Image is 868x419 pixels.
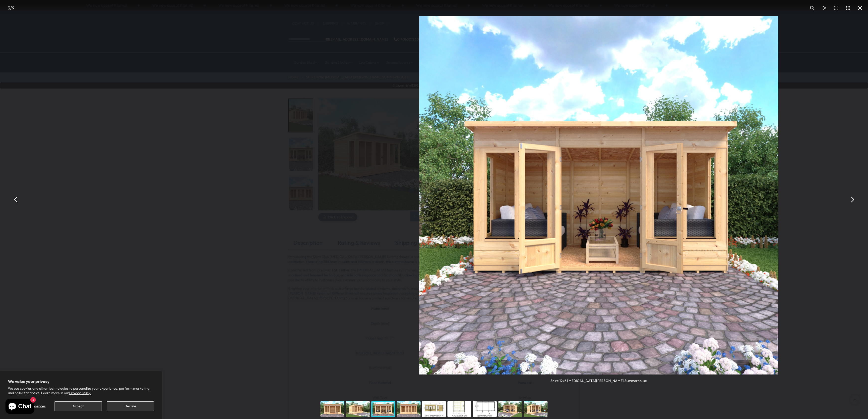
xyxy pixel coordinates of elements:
[107,401,154,411] button: Decline
[8,379,154,384] h2: We value your privacy
[8,386,154,395] p: We use cookies and other technologies to personalize your experience, perform marketing, and coll...
[854,2,866,14] button: Close
[8,5,10,10] span: 3
[846,194,858,206] button: Next
[2,2,20,14] div: /
[806,2,818,14] button: Toggle zoom level
[551,374,647,383] div: Shire 12x6 [MEDICAL_DATA][PERSON_NAME] Summerhouse
[12,5,14,10] span: 9
[69,391,91,395] a: Privacy Policy.
[4,399,36,415] inbox-online-store-chat: Shopify online store chat
[842,2,854,14] button: Toggle thumbnails
[55,401,102,411] button: Accept
[10,194,22,206] button: Previous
